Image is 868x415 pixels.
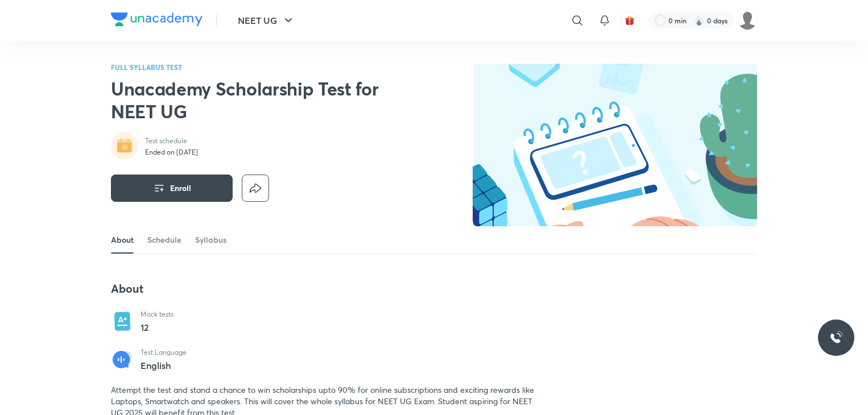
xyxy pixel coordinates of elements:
button: Enroll [111,175,233,202]
a: Syllabus [195,226,226,254]
button: NEET UG [231,9,302,32]
p: FULL SYLLABUS TEST [111,64,402,70]
p: 12 [140,321,173,334]
p: English [140,360,187,371]
a: Schedule [147,226,181,254]
p: Ended on [DATE] [145,148,198,157]
p: Test Language [140,348,187,357]
a: Company Logo [111,13,202,29]
h2: Unacademy Scholarship Test for NEET UG [111,77,402,123]
img: ttu [829,331,843,345]
button: avatar [621,11,639,30]
img: streak [693,15,705,26]
span: Enroll [170,182,191,194]
img: avatar [625,15,635,26]
h4: About [111,281,539,296]
img: RAMAN DEEP [738,11,757,30]
img: Company Logo [111,13,202,26]
p: Test schedule [145,136,198,146]
p: Mock tests [140,310,173,319]
a: About [111,226,134,254]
